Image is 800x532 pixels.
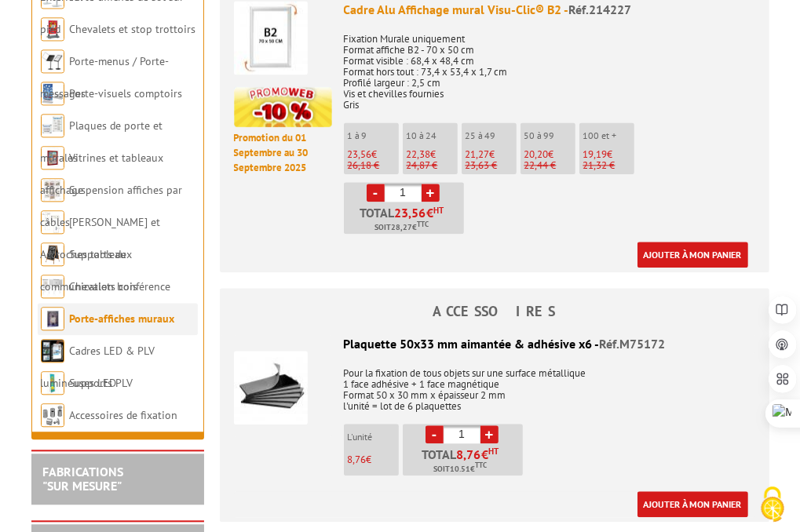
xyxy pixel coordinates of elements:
span: 20,20 [524,148,549,161]
a: Suspension affiches par câbles [41,183,183,229]
span: Soit € [434,463,488,476]
a: Porte-visuels comptoirs [70,86,183,100]
p: Total [348,206,464,234]
p: 21,32 € [583,160,634,171]
p: € [583,149,634,160]
p: € [407,149,458,160]
p: 26,18 € [348,160,399,171]
a: Chevalets et stop trottoirs [70,22,196,36]
p: € [348,149,399,160]
a: Supports de communication bois [41,247,138,293]
p: Pour la fixation de tous objets sur une surface métallique 1 face adhésive + 1 face magnétique Fo... [234,357,755,412]
a: - [426,425,444,443]
span: € [457,448,499,461]
a: Accessoires de fixation [70,408,178,422]
button: Cookies (fenêtre modale) [745,479,800,532]
img: Cadres LED & PLV lumineuses LED [41,339,64,363]
p: € [348,454,399,465]
img: Porte-affiches muraux [41,307,64,330]
span: 8,76 [457,448,482,461]
span: 10.51 [451,463,471,476]
p: € [466,149,517,160]
sup: HT [489,446,499,457]
p: Promotion du 01 Septembre au 30 Septembre 2025 [234,131,332,175]
a: + [422,184,440,202]
a: Porte-menus / Porte-messages [41,54,170,100]
p: Total [407,448,523,476]
span: Soit € [374,221,429,234]
span: 8,76 [348,453,367,466]
a: + [480,425,499,443]
sup: TTC [417,220,429,228]
p: 100 et + [583,130,634,141]
span: 21,27 [466,148,490,161]
h4: ACCESSOIRES [220,304,769,319]
sup: TTC [476,461,488,469]
img: Cookies (fenêtre modale) [753,485,792,524]
p: 24,87 € [407,160,458,171]
a: Supports PLV [70,376,133,390]
a: Vitrines et tableaux affichage [41,151,164,197]
a: Plaques de porte et murales [41,118,163,165]
p: Fixation Murale uniquement Format affiche B2 - 70 x 50 cm Format visible : 68,4 x 48,4 cm Format ... [344,23,755,111]
p: 25 à 49 [466,130,517,141]
p: 22,44 € [524,160,575,171]
a: Ajouter à mon panier [637,242,748,268]
p: 50 à 99 [524,130,575,141]
a: Porte-affiches muraux [70,312,175,326]
span: Réf.214227 [569,2,632,17]
img: Cadre Alu Affichage mural Visu-Clic® B2 [234,1,308,75]
a: Chevalets conférence [70,279,171,293]
img: Plaques de porte et murales [41,114,64,137]
img: Plaquette 50x33 mm aimantée & adhésive x6 [234,351,308,425]
p: L'unité [348,432,399,443]
a: Cadres LED & PLV lumineuses LED [41,344,155,390]
div: Cadre Alu Affichage mural Visu-Clic® B2 - [344,1,755,19]
div: Plaquette 50x33 mm aimantée & adhésive x6 - [234,335,755,353]
p: € [524,149,575,160]
img: Porte-menus / Porte-messages [41,49,64,73]
a: [PERSON_NAME] et Accroches tableaux [41,215,161,261]
p: 10 à 24 [407,130,458,141]
span: € [426,206,433,219]
span: 22,38 [407,148,431,161]
span: 23,56 [348,148,372,161]
a: Ajouter à mon panier [637,491,748,517]
p: 23,63 € [466,160,517,171]
span: 19,19 [583,148,608,161]
img: Accessoires de fixation [41,403,64,427]
img: promotion [234,86,332,127]
p: 1 à 9 [348,130,399,141]
span: Réf.M75172 [600,336,666,352]
span: 28,27 [391,221,412,234]
sup: HT [433,205,444,216]
a: - [367,184,385,202]
span: 23,56 [394,206,426,219]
